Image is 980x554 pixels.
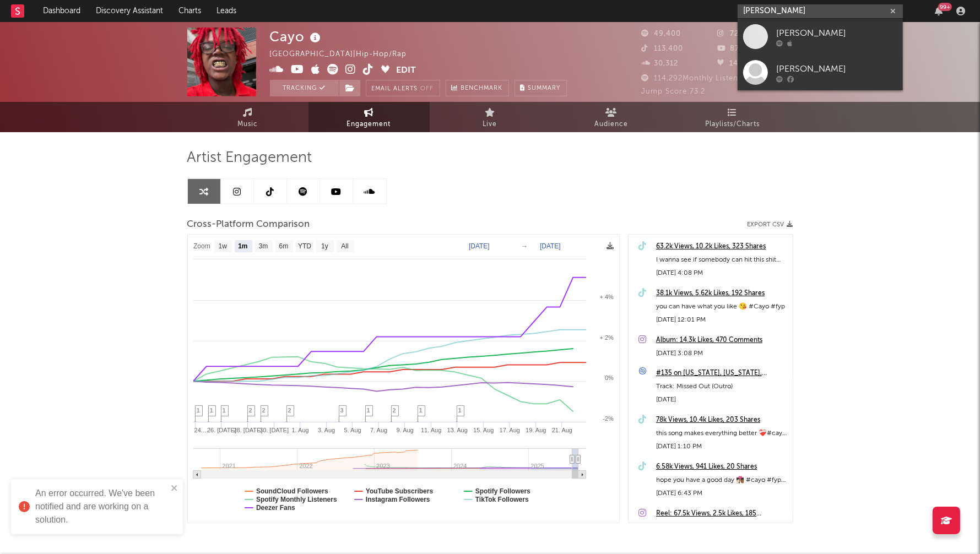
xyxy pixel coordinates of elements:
text: Deezer Fans [256,504,295,512]
em: Off [421,86,434,92]
text: 0% [605,374,614,381]
text: 5. Aug [344,427,361,433]
a: Live [430,102,551,132]
button: close [171,484,178,494]
span: 113,400 [642,45,684,52]
span: Live [483,118,497,131]
div: An error occurred. We've been notified and are working on a solution. [35,487,167,526]
div: [DATE] 4:41 PM [656,520,787,534]
text: 15. Aug [473,427,494,433]
text: 1w [218,243,227,251]
div: [DATE] 4:08 PM [656,267,787,280]
a: 63.2k Views, 10.2k Likes, 323 Shares [656,240,787,253]
span: 1 [223,407,226,414]
text: [DATE] [540,242,561,250]
text: -2% [603,415,614,422]
text: 9. Aug [396,427,413,433]
a: [PERSON_NAME] [738,55,903,90]
div: this song makes everything better ❤️‍🩹#cayo #fyp [656,427,787,440]
text: 3m [258,243,268,251]
span: 87,500 [717,45,756,52]
div: [PERSON_NAME] [776,26,897,40]
span: 2 [288,407,291,414]
span: 3 [340,407,344,414]
text: 1y [321,243,328,251]
span: 1 [367,407,370,414]
span: 1 [210,407,213,414]
div: [DATE] 1:10 PM [656,440,787,453]
span: 1 [197,407,200,414]
span: Audience [594,118,628,131]
div: [DATE] 3:08 PM [656,347,787,360]
text: → [521,242,528,250]
text: + 4% [599,294,614,300]
a: #135 on [US_STATE], [US_STATE], [GEOGRAPHIC_DATA] [656,367,787,380]
text: 17. Aug [499,427,519,433]
button: 99+ [935,7,943,15]
span: Engagement [347,118,391,131]
button: Edit [397,64,416,78]
text: 11. Aug [421,427,441,433]
a: Engagement [308,102,430,132]
a: Audience [551,102,672,132]
text: 26. [DATE] [207,427,236,433]
a: 38.1k Views, 5.62k Likes, 192 Shares [656,287,787,300]
text: 7. Aug [370,427,387,433]
text: 1. Aug [291,427,308,433]
a: 78k Views, 10.4k Likes, 203 Shares [656,414,787,427]
a: Reel: 67.5k Views, 2.5k Likes, 185 Comments [656,507,787,520]
text: Instagram Followers [365,496,430,503]
span: 2 [249,407,252,414]
text: Spotify Followers [475,487,530,495]
text: 6m [279,243,288,251]
text: + 2% [599,334,614,341]
div: [DATE] [656,393,787,406]
a: Album: 14.3k Likes, 470 Comments [656,334,787,347]
div: hope you have a good day 👩🏻‍❤️‍💋‍👨🏾 #cayo #fyp #feelingskiller [656,474,787,487]
div: 99 + [938,3,952,11]
div: [GEOGRAPHIC_DATA] | Hip-Hop/Rap [270,48,420,61]
text: [DATE] [469,242,490,250]
text: SoundCloud Followers [256,487,328,495]
span: 1 [419,407,423,414]
span: 114,292 Monthly Listeners [642,75,750,82]
button: Email AlertsOff [366,80,440,96]
a: Benchmark [446,80,509,96]
span: 1 [458,407,462,414]
text: 30. [DATE] [259,427,289,433]
text: 1m [238,243,247,251]
div: Track: Missed Out (Outro) [656,380,787,393]
div: [DATE] 12:01 PM [656,313,787,327]
text: 19. Aug [526,427,546,433]
button: Export CSV [748,221,793,228]
text: 21. Aug [551,427,572,433]
div: [PERSON_NAME] [776,62,897,75]
span: Summary [528,85,561,91]
text: 24.… [194,427,208,433]
input: Search for artists [738,4,903,18]
button: Tracking [270,80,339,96]
span: Playlists/Charts [705,118,760,131]
span: 2 [393,407,396,414]
span: 30,312 [642,60,679,67]
text: Zoom [193,243,210,251]
span: Jump Score: 73.2 [642,88,706,95]
text: All [341,243,348,251]
text: 28. [DATE] [233,427,262,433]
text: TikTok Followers [475,496,528,503]
a: Music [187,102,308,132]
a: 6.58k Views, 941 Likes, 20 Shares [656,460,787,474]
span: Cross-Platform Comparison [187,218,310,231]
span: 49,400 [642,30,681,37]
span: 144 [717,60,743,67]
button: Summary [515,80,567,96]
span: 2 [262,407,266,414]
text: 3. Aug [318,427,335,433]
text: YouTube Subscribers [365,487,433,495]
